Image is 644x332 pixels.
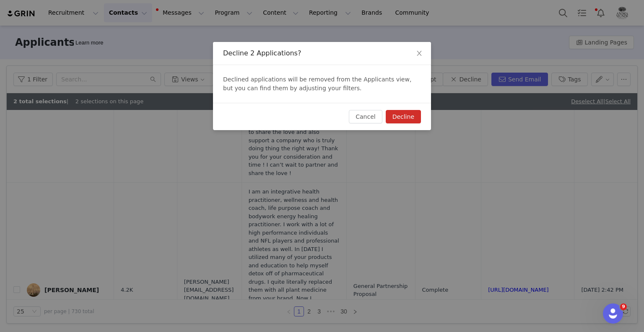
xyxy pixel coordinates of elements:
button: Cancel [349,110,382,123]
button: Decline [386,110,421,123]
div: Declined applications will be removed from the Applicants view, but you can find them by adjustin... [213,65,431,103]
div: Decline 2 Applications? [223,49,421,58]
span: 9 [620,303,627,310]
iframe: Intercom live chat [603,303,623,324]
button: Close [408,42,431,65]
i: icon: close [416,50,423,57]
